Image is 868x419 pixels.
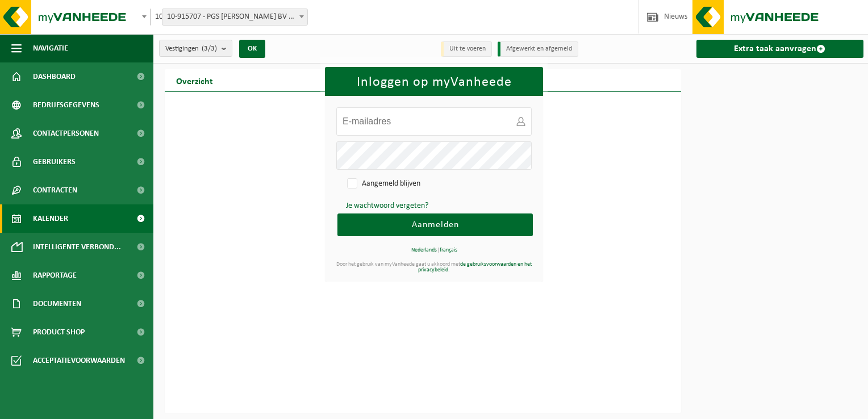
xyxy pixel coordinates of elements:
button: Vestigingen(3/3) [159,40,232,57]
span: Intelligente verbond... [33,233,121,261]
span: Bedrijfsgegevens [33,91,99,119]
button: Aanmelden [337,213,533,236]
a: de gebruiksvoorwaarden en het privacybeleid [418,261,532,273]
span: Rapportage [33,261,77,290]
span: Documenten [33,290,81,318]
span: Vestigingen [165,40,217,57]
a: Nederlands [411,247,437,253]
li: Afgewerkt en afgemeld [498,41,578,57]
div: Door het gebruik van myVanheede gaat u akkoord met . [325,262,543,273]
span: Navigatie [33,34,68,62]
span: 10-915707 - PGS DEMEY BV - GISTEL [162,9,307,25]
span: Contracten [33,176,77,204]
a: Extra taak aanvragen [696,40,864,58]
h2: Overzicht [165,69,224,91]
span: Product Shop [33,318,85,346]
count: (3/3) [202,45,217,52]
span: Acceptatievoorwaarden [33,346,125,375]
span: Dashboard [33,62,76,91]
span: Kalender [33,204,68,233]
a: Je wachtwoord vergeten? [346,202,428,210]
input: E-mailadres [336,107,532,136]
h1: Inloggen op myVanheede [325,67,543,96]
span: Aanmelden [412,220,459,229]
button: OK [239,40,265,58]
label: Aangemeld blijven [345,175,428,192]
li: Uit te voeren [441,41,492,57]
span: 10-915707 - PGS DEMEY BV - GISTEL [162,9,308,26]
span: Gebruikers [33,148,76,176]
span: Contactpersonen [33,119,99,148]
a: français [440,247,457,253]
span: 10-915707 - PGS DEMEY BV - GISTEL [151,9,166,25]
div: | [325,248,543,253]
span: 10-915707 - PGS DEMEY BV - GISTEL [150,9,151,26]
